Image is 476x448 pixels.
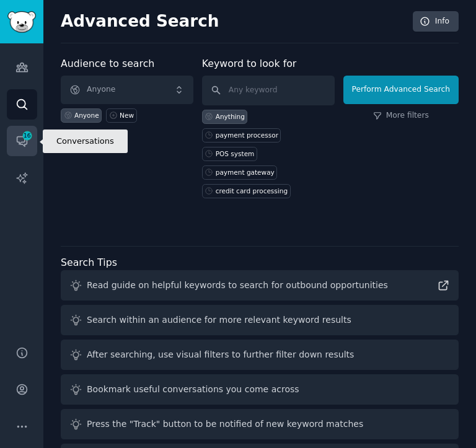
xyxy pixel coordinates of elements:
[202,76,335,105] input: Any keyword
[61,58,154,69] label: Audience to search
[87,279,388,292] div: Read guide on helpful keywords to search for outbound opportunities
[202,58,297,69] label: Keyword to look for
[87,348,354,361] div: After searching, use visual filters to further filter down results
[373,110,429,121] a: More filters
[216,112,245,121] div: Anything
[106,108,136,123] a: New
[61,257,117,268] label: Search Tips
[87,418,363,431] div: Press the "Track" button to be notified of new keyword matches
[87,314,351,327] div: Search within an audience for more relevant keyword results
[22,131,33,140] span: 16
[87,383,299,396] div: Bookmark useful conversations you come across
[7,126,37,156] a: 16
[7,11,36,33] img: GummySearch logo
[74,111,99,120] div: Anyone
[61,76,193,104] button: Anyone
[216,187,288,195] div: credit card processing
[343,76,459,104] button: Perform Advanced Search
[216,168,275,177] div: payment gateway
[61,12,406,32] h2: Advanced Search
[120,111,134,120] div: New
[216,131,278,139] div: payment processor
[216,149,255,158] div: POS system
[413,11,459,32] a: Info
